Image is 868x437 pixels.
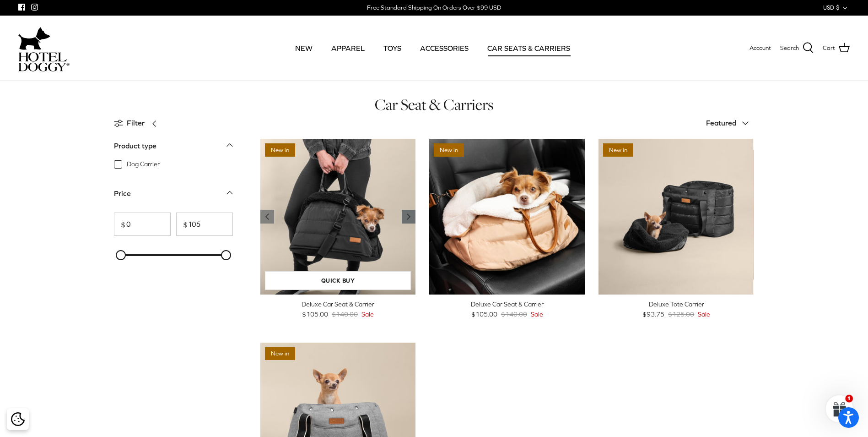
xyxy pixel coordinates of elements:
[531,309,543,319] span: Sale
[749,44,771,51] span: Account
[412,33,477,64] a: ACCESSORIES
[265,143,295,157] span: New in
[332,309,358,319] span: $140.00
[361,309,374,319] span: Sale
[114,95,755,115] h1: Car Seat & Carriers
[668,309,694,319] span: $125.00
[260,299,416,309] div: Deluxe Car Seat & Carrier
[642,309,664,319] span: $93.75
[698,309,710,319] span: Sale
[434,143,464,157] span: New in
[114,188,131,200] div: Price
[287,33,321,64] a: NEW
[31,4,38,11] a: Instagram
[598,299,754,320] a: Deluxe Tote Carrier $93.75 $125.00 Sale
[706,119,736,127] span: Featured
[114,221,125,228] span: $
[177,221,188,228] span: $
[10,411,26,427] button: Cookie policy
[11,412,25,426] img: Cookie policy
[780,42,814,54] a: Search
[780,44,799,53] span: Search
[603,143,633,157] span: New in
[114,213,171,236] input: From
[598,299,754,309] div: Deluxe Tote Carrier
[260,299,416,320] a: Deluxe Car Seat & Carrier $105.00 $140.00 Sale
[18,25,50,52] img: dog-icon.svg
[7,408,29,430] div: Cookie policy
[367,4,501,12] div: Free Standard Shipping On Orders Over $99 USD
[114,139,233,159] a: Product type
[260,139,416,295] a: Deluxe Car Seat & Carrier
[429,299,585,320] a: Deluxe Car Seat & Carrier $105.00 $140.00 Sale
[823,42,850,54] a: Cart
[176,213,233,236] input: To
[127,160,160,169] span: Dog Carrier
[471,309,497,319] span: $105.00
[136,33,729,64] div: Primary navigation
[429,139,585,295] a: Deluxe Car Seat & Carrier
[598,139,754,295] a: Deluxe Tote Carrier
[18,25,70,71] a: hoteldoggycom
[265,347,295,361] span: New in
[479,33,578,64] a: CAR SEATS & CARRIERS
[127,117,145,129] span: Filter
[402,210,415,224] a: Previous
[260,210,274,224] a: Previous
[749,44,771,53] a: Account
[265,271,411,290] a: Quick buy
[18,4,25,11] a: Facebook
[323,33,373,64] a: APPAREL
[501,309,527,319] span: $140.00
[367,1,501,15] a: Free Standard Shipping On Orders Over $99 USD
[429,299,585,309] div: Deluxe Car Seat & Carrier
[18,52,70,71] img: hoteldoggycom
[114,186,233,207] a: Price
[302,309,328,319] span: $105.00
[823,44,835,53] span: Cart
[114,112,163,134] a: Filter
[114,140,156,152] div: Product type
[706,113,755,133] button: Featured
[375,33,410,64] a: TOYS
